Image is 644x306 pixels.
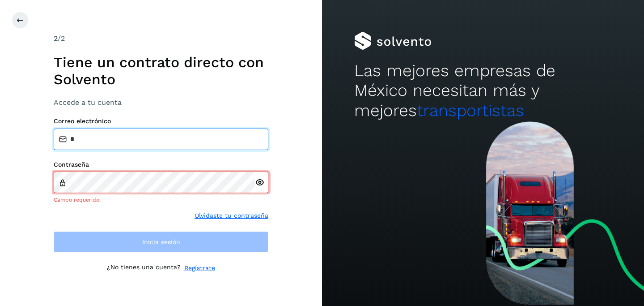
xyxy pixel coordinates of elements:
[54,196,268,204] div: Campo requerido.
[54,34,58,43] span: 2
[142,239,180,245] span: Inicia sesión
[54,33,268,44] div: /2
[54,161,268,168] label: Contraseña
[195,211,268,220] a: Olvidaste tu contraseña
[54,54,268,88] h1: Tiene un contrato directo con Solvento
[184,263,215,273] a: Regístrate
[54,117,268,125] label: Correo electrónico
[417,101,524,120] span: transportistas
[54,98,268,107] h3: Accede a tu cuenta
[54,231,268,253] button: Inicia sesión
[354,61,612,121] h2: Las mejores empresas de México necesitan más y mejores
[107,263,181,273] p: ¿No tienes una cuenta?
